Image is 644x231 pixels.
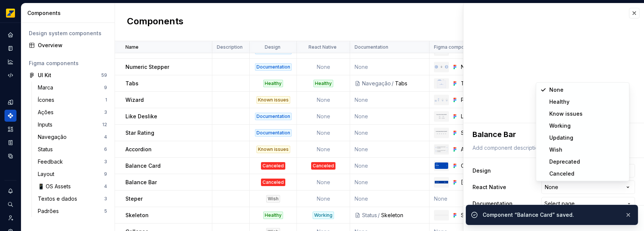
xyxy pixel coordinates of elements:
[549,146,562,153] span: Wish
[549,110,583,117] span: Know issues
[549,158,580,165] span: Deprecated
[549,122,571,129] span: Working
[549,98,569,105] span: Healthy
[549,134,573,141] span: Updating
[483,211,619,219] div: Component “Balance Card” saved.
[549,86,563,93] span: None
[549,170,574,177] span: Canceled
